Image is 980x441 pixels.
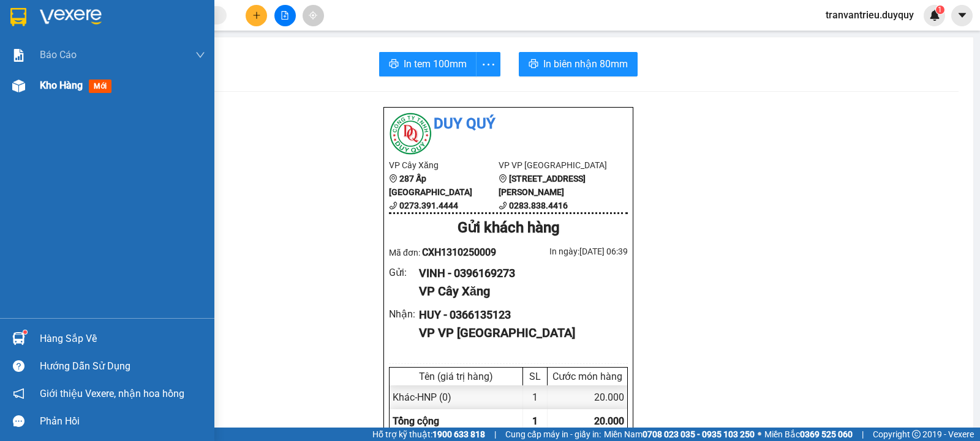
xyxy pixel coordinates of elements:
img: icon-new-feature [929,10,940,21]
img: warehouse-icon [12,332,25,345]
div: Gửi : [389,265,419,280]
b: 0273.391.4444 [399,201,458,210]
span: Khác - HNP (0) [393,391,451,403]
span: Miền Nam [604,428,755,441]
div: 1 [523,385,548,409]
span: down [195,50,205,60]
img: solution-icon [12,49,25,62]
button: file-add [274,5,296,26]
strong: 0369 525 060 [800,429,853,439]
div: Hướng dẫn sử dụng [40,357,205,376]
span: 1 [532,415,538,427]
span: Cung cấp máy in - giấy in: [505,428,601,441]
span: file-add [281,11,289,20]
div: In ngày: [DATE] 06:39 [508,245,628,258]
span: Hỗ trợ kỹ thuật: [372,428,485,441]
span: Nhận: [105,12,134,24]
li: Duy Quý [389,113,628,136]
div: Cây Xăng [10,10,96,25]
li: VP VP [GEOGRAPHIC_DATA] [499,158,608,172]
span: plus [252,11,261,20]
span: | [862,428,864,441]
b: 0283.838.4416 [509,201,568,210]
span: environment [499,174,507,183]
span: more [477,57,500,72]
li: VP Cây Xăng [389,158,499,172]
sup: 1 [23,330,27,334]
button: printerIn biên nhận 80mm [519,52,638,76]
span: phone [389,201,398,210]
div: 20.000 [548,385,627,409]
div: VP [GEOGRAPHIC_DATA] [105,10,229,40]
span: Tổng cộng [393,415,439,427]
strong: 1900 633 818 [432,429,485,439]
div: Mã đơn: [389,245,508,260]
img: logo-vxr [10,8,26,26]
span: Gửi: [10,12,29,24]
img: logo.jpg [389,113,432,155]
div: Nhận : [389,306,419,322]
button: plus [246,5,267,26]
span: Giới thiệu Vexere, nhận hoa hồng [40,386,184,401]
span: tranvantrieu.duyquy [816,7,924,23]
div: VINH - 0396169273 [419,265,618,282]
button: caret-down [951,5,973,26]
div: VP VP [GEOGRAPHIC_DATA] [419,324,618,343]
div: VINH [10,25,96,40]
span: notification [13,388,24,399]
span: printer [529,59,538,70]
span: 20.000 [594,415,624,427]
div: Hàng sắp về [40,330,205,348]
b: [STREET_ADDRESS][PERSON_NAME] [499,174,586,197]
span: aim [309,11,317,20]
div: HUY - 0366135123 [419,306,618,324]
div: 0366135123 [105,54,229,72]
span: In biên nhận 80mm [543,56,628,72]
span: phone [499,201,507,210]
span: | [494,428,496,441]
div: HUY [105,40,229,54]
span: Kho hàng [40,80,83,91]
button: aim [303,5,324,26]
span: question-circle [13,360,24,372]
sup: 1 [936,6,944,14]
span: Miền Bắc [764,428,853,441]
span: CXH1310250009 [422,246,496,258]
span: 1 [938,6,942,14]
span: mới [89,80,111,93]
span: message [13,415,24,427]
div: SL [526,371,544,382]
span: copyright [912,430,921,439]
button: printerIn tem 100mm [379,52,477,76]
div: 0396169273 [10,40,96,57]
div: Gửi khách hàng [389,217,628,240]
div: Phản hồi [40,412,205,431]
img: warehouse-icon [12,80,25,92]
div: Cước món hàng [551,371,624,382]
span: ⚪️ [758,432,761,437]
span: printer [389,59,399,70]
div: Tên (giá trị hàng) [393,371,519,382]
span: Cước rồi : [9,80,55,93]
span: caret-down [957,10,968,21]
span: environment [389,174,398,183]
span: Báo cáo [40,47,77,62]
div: 20.000 [9,79,98,94]
div: VP Cây Xăng [419,282,618,301]
button: more [476,52,500,76]
strong: 0708 023 035 - 0935 103 250 [643,429,755,439]
span: In tem 100mm [404,56,467,72]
